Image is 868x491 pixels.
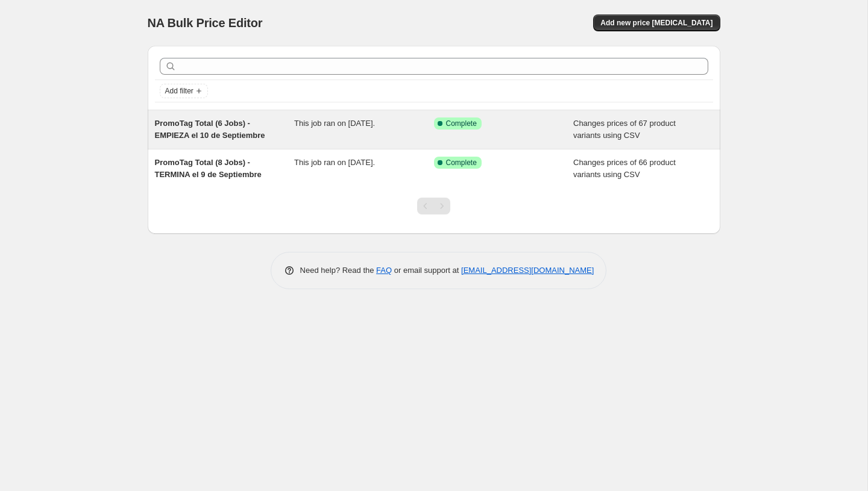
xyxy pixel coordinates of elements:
[165,86,193,96] span: Add filter
[300,266,377,275] span: Need help? Read the
[376,266,392,275] a: FAQ
[573,119,676,140] span: Changes prices of 67 product variants using CSV
[593,14,720,31] button: Add new price [MEDICAL_DATA]
[155,158,262,179] span: PromoTag Total (8 Jobs) - TERMINA el 9 de Septiembre
[148,16,263,30] span: NA Bulk Price Editor
[294,119,375,128] span: This job ran on [DATE].
[446,158,477,167] span: Complete
[573,158,676,179] span: Changes prices of 66 product variants using CSV
[600,18,712,28] span: Add new price [MEDICAL_DATA]
[155,119,265,140] span: PromoTag Total (6 Jobs) - EMPIEZA el 10 de Septiembre
[160,84,208,98] button: Add filter
[294,158,375,167] span: This job ran on [DATE].
[392,266,461,275] span: or email support at
[446,119,477,128] span: Complete
[461,266,594,275] a: [EMAIL_ADDRESS][DOMAIN_NAME]
[417,198,450,214] nav: Pagination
